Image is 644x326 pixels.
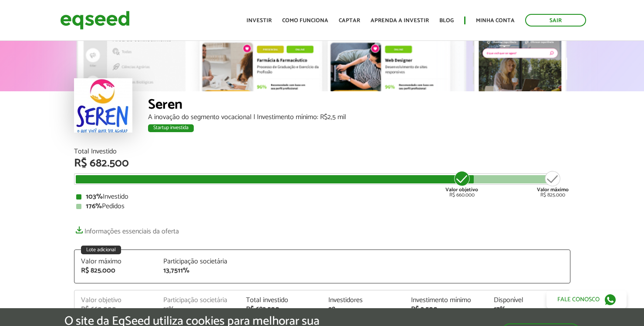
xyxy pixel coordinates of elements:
[411,297,481,304] div: Investimento mínimo
[328,306,398,313] div: 98
[76,203,568,210] div: Pedidos
[81,258,151,265] div: Valor máximo
[148,114,570,121] div: A inovação do segmento vocacional | Investimento mínimo: R$2,5 mil
[163,267,233,274] div: 13,7511%
[537,186,569,194] strong: Valor máximo
[163,306,233,313] div: 11%
[371,18,429,23] a: Aprenda a investir
[74,223,179,235] a: Informações essenciais da oferta
[86,191,103,203] strong: 103%
[546,290,627,309] a: Fale conosco
[246,306,316,313] div: R$ 682.500
[328,297,398,304] div: Investidores
[445,186,478,194] strong: Valor objetivo
[60,9,130,32] img: EqSeed
[537,170,569,198] div: R$ 825.000
[148,98,570,114] div: Seren
[74,158,570,169] div: R$ 682.500
[282,18,328,23] a: Como funciona
[476,18,515,23] a: Minha conta
[246,297,316,304] div: Total investido
[494,297,563,304] div: Disponível
[339,18,360,23] a: Captar
[81,297,151,304] div: Valor objetivo
[246,18,272,23] a: Investir
[148,124,194,132] div: Startup investida
[494,306,563,313] div: 17%
[86,200,102,212] strong: 176%
[74,148,570,155] div: Total Investido
[76,193,568,200] div: Investido
[411,306,481,313] div: R$ 2.500
[81,246,121,254] div: Lote adicional
[163,297,233,304] div: Participação societária
[81,267,151,274] div: R$ 825.000
[525,14,586,27] a: Sair
[81,306,151,313] div: R$ 660.000
[445,170,478,198] div: R$ 660.000
[439,18,454,23] a: Blog
[163,258,233,265] div: Participação societária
